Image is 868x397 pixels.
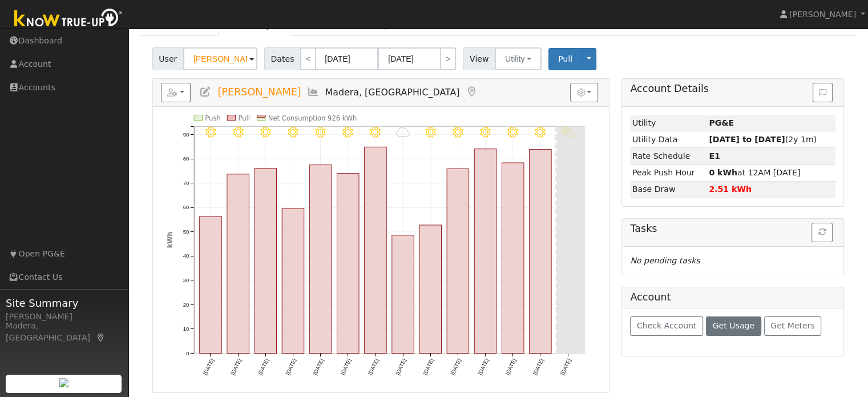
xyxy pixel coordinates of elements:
[812,223,833,242] button: Refresh
[709,135,785,144] strong: [DATE] to [DATE]
[630,165,706,181] td: Peak Push Hour
[507,127,518,138] i: 9/22 - Clear
[309,165,332,354] rect: onclick=""
[229,358,243,376] text: [DATE]
[183,131,189,138] text: 90
[532,358,545,376] text: [DATE]
[205,127,216,138] i: 9/11 - Clear
[548,48,582,70] button: Pull
[183,204,189,211] text: 60
[312,358,325,376] text: [DATE]
[268,114,357,122] text: Net Consumption 926 kWh
[183,156,189,162] text: 80
[342,127,353,138] i: 9/16 - MostlyClear
[183,47,257,70] input: Select a User
[709,168,737,177] strong: 0 kWh
[165,232,173,248] text: kWh
[558,54,572,63] span: Pull
[183,228,189,235] text: 50
[422,358,435,376] text: [DATE]
[770,321,815,330] span: Get Meters
[260,127,271,138] i: 9/13 - Clear
[205,114,221,122] text: Push
[96,333,106,342] a: Map
[419,225,442,354] rect: onclick=""
[232,127,243,138] i: 9/12 - MostlyClear
[183,277,189,283] text: 30
[217,86,301,98] span: [PERSON_NAME]
[394,358,407,376] text: [DATE]
[630,181,706,198] td: Base Draw
[152,47,184,70] span: User
[288,127,298,138] i: 9/14 - Clear
[449,358,462,376] text: [DATE]
[637,321,697,330] span: Check Account
[425,127,436,138] i: 9/19 - MostlyClear
[707,165,836,181] td: at 12AM [DATE]
[307,86,320,98] a: Multi-Series Graph
[706,316,761,336] button: Get Usage
[463,47,495,70] span: View
[9,6,128,32] img: Know True-Up
[789,10,856,19] span: [PERSON_NAME]
[264,47,301,70] span: Dates
[183,180,189,186] text: 70
[764,316,822,336] button: Get Meters
[709,185,752,194] strong: 2.51 kWh
[199,86,212,98] a: Edit User (37799)
[396,127,410,138] i: 9/18 - MostlyCloudy
[630,131,706,148] td: Utility Data
[630,291,671,303] h5: Account
[709,118,734,127] strong: ID: 17321302, authorized: 09/24/25
[392,235,414,354] rect: onclick=""
[480,127,491,138] i: 9/21 - Clear
[238,114,250,122] text: Pull
[465,86,478,98] a: Map
[447,169,469,354] rect: onclick=""
[813,83,833,102] button: Issue History
[183,302,189,308] text: 20
[325,87,460,98] span: Madera, [GEOGRAPHIC_DATA]
[282,208,304,354] rect: onclick=""
[364,147,386,354] rect: onclick=""
[535,127,546,138] i: 9/23 - Clear
[227,174,249,354] rect: onclick=""
[59,378,68,387] img: retrieve
[477,358,490,376] text: [DATE]
[255,169,277,354] rect: onclick=""
[630,316,703,336] button: Check Account
[709,151,720,161] strong: F
[502,163,524,354] rect: onclick=""
[504,358,517,376] text: [DATE]
[6,295,122,311] span: Site Summary
[315,127,326,138] i: 9/15 - Clear
[630,148,706,165] td: Rate Schedule
[559,358,572,376] text: [DATE]
[337,174,359,354] rect: onclick=""
[300,47,316,70] a: <
[199,216,221,353] rect: onclick=""
[6,311,122,323] div: [PERSON_NAME]
[186,350,189,356] text: 0
[630,83,835,95] h5: Account Details
[370,127,381,138] i: 9/17 - Clear
[183,326,189,332] text: 10
[709,135,817,144] span: (2y 1m)
[440,47,456,70] a: >
[630,256,700,265] i: No pending tasks
[630,115,706,131] td: Utility
[529,150,551,354] rect: onclick=""
[183,253,189,259] text: 40
[453,127,463,138] i: 9/20 - Clear
[257,358,270,376] text: [DATE]
[6,320,122,344] div: Madera, [GEOGRAPHIC_DATA]
[495,47,542,70] button: Utility
[367,358,380,376] text: [DATE]
[202,358,215,376] text: [DATE]
[630,223,835,235] h5: Tasks
[474,149,496,354] rect: onclick=""
[339,358,352,376] text: [DATE]
[713,321,754,330] span: Get Usage
[284,358,297,376] text: [DATE]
